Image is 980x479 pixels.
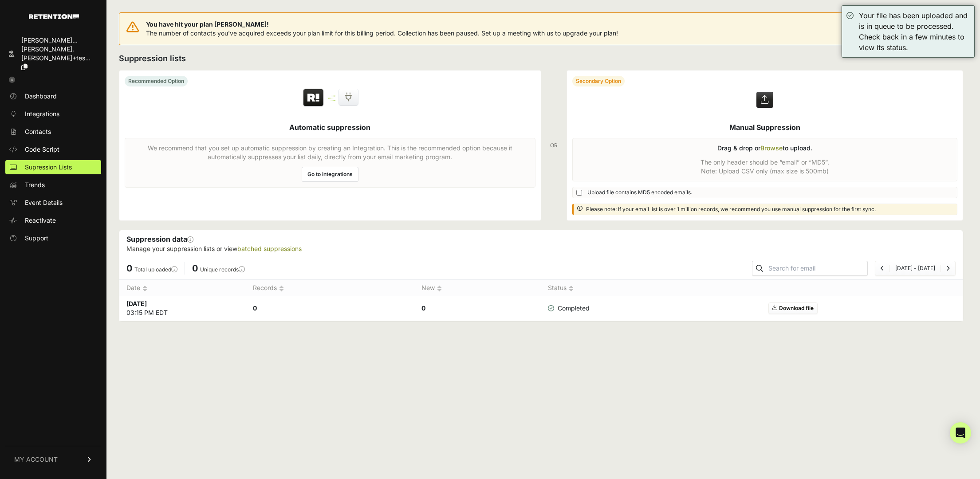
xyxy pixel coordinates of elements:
h2: Suppression lists [119,52,963,65]
td: 03:15 PM EDT [119,296,246,321]
a: Support [5,231,101,245]
a: Contacts [5,125,101,139]
a: Integrations [5,107,101,121]
span: The number of contacts you've acquired exceeds your plan limit for this billing period. Collectio... [146,29,618,37]
a: Previous [881,265,884,271]
span: Integrations [25,110,59,118]
span: MY ACCOUNT [14,455,58,464]
a: Reactivate [5,213,101,228]
span: Dashboard [25,92,57,101]
strong: 0 [253,304,257,312]
span: Contacts [25,127,51,136]
span: [PERSON_NAME].[PERSON_NAME]+tes... [21,45,91,62]
a: Trends [5,178,101,192]
li: [DATE] - [DATE] [889,265,941,272]
span: Support [25,234,48,243]
a: Event Details [5,196,101,210]
label: Unique records [200,266,245,273]
span: Event Details [25,198,63,207]
a: batched suppressions [237,245,302,252]
a: Download file [768,302,818,314]
nav: Page navigation [875,261,956,276]
div: Your file has been uploaded and is in queue to be processed. Check back in a few minutes to view ... [859,10,970,53]
strong: 0 [421,304,425,312]
th: Records [246,280,414,296]
th: Date [119,280,246,296]
img: integration [328,100,335,101]
a: [PERSON_NAME]... [PERSON_NAME].[PERSON_NAME]+tes... [5,33,101,74]
img: no_sort-eaf950dc5ab64cae54d48a5578032e96f70b2ecb7d747501f34c8f2db400fb66.gif [437,285,442,292]
img: Retention.com [29,14,79,19]
img: no_sort-eaf950dc5ab64cae54d48a5578032e96f70b2ecb7d747501f34c8f2db400fb66.gif [569,285,574,292]
span: Reactivate [25,216,56,225]
button: Remind me later [840,21,904,37]
label: Total uploaded [134,266,177,273]
p: We recommend that you set up automatic suppression by creating an Integration. This is the recomm... [130,144,530,161]
h5: Automatic suppression [289,122,370,133]
div: [PERSON_NAME]... [21,36,98,45]
a: Supression Lists [5,160,101,174]
img: no_sort-eaf950dc5ab64cae54d48a5578032e96f70b2ecb7d747501f34c8f2db400fb66.gif [279,285,284,292]
span: Supression Lists [25,163,72,172]
img: no_sort-eaf950dc5ab64cae54d48a5578032e96f70b2ecb7d747501f34c8f2db400fb66.gif [142,285,147,292]
input: Search for email [767,262,867,275]
span: You have hit your plan [PERSON_NAME]! [146,20,618,29]
span: Upload file contains MD5 encoded emails. [587,189,692,196]
div: Recommended Option [125,76,188,86]
span: 0 [126,263,132,274]
div: Suppression data [119,230,963,257]
img: Retention [302,88,325,108]
span: Code Script [25,145,59,154]
input: Upload file contains MD5 encoded emails. [576,190,582,196]
div: Open Intercom Messenger [950,422,971,444]
strong: [DATE] [126,300,147,307]
img: integration [328,98,335,99]
th: New [414,280,541,296]
div: OR [550,70,558,221]
a: Next [946,265,950,271]
a: Go to integrations [302,167,358,182]
a: Dashboard [5,89,101,103]
th: Status [541,280,625,296]
a: MY ACCOUNT [5,446,101,473]
span: Completed [548,304,590,313]
img: integration [328,95,335,97]
p: Manage your suppression lists or view [126,244,956,253]
span: Trends [25,181,45,189]
span: 0 [192,263,198,274]
a: Code Script [5,142,101,157]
